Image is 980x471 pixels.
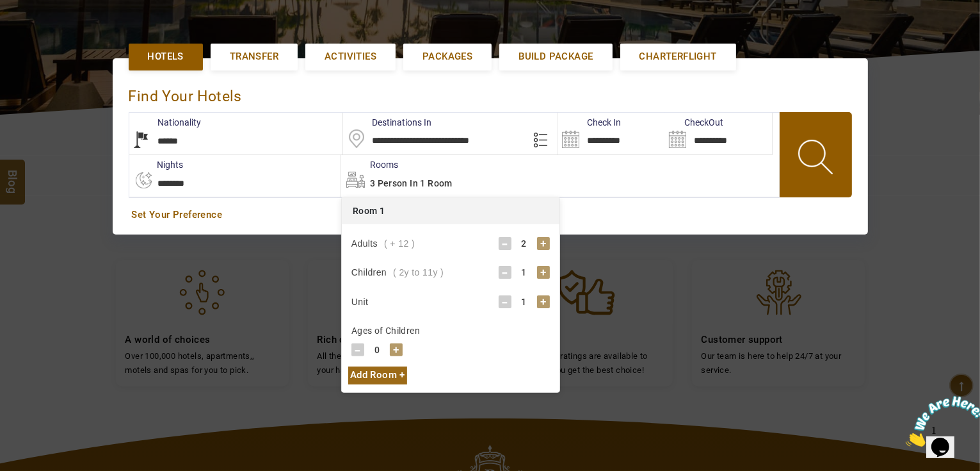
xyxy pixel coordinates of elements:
[499,237,511,250] div: -
[537,295,550,308] div: +
[537,237,550,250] div: +
[511,237,537,250] div: 2
[351,237,415,250] div: Adults
[5,5,10,16] span: 1
[129,158,184,171] label: nights
[351,343,364,356] div: -
[665,113,772,154] input: Search
[370,178,453,188] span: 3 Person in 1 Room
[129,74,852,112] div: Find Your Hotels
[558,113,665,154] input: Search
[665,116,723,129] label: CheckOut
[343,116,431,129] label: Destinations In
[351,324,550,337] div: Ages of Children
[518,50,593,63] span: Build Package
[511,295,537,308] div: 1
[558,116,621,129] label: Check In
[499,44,612,70] a: Build Package
[305,44,396,70] a: Activities
[384,238,415,249] span: ( + 12 )
[422,50,472,63] span: Packages
[620,44,736,70] a: Charterflight
[393,267,444,277] span: ( 2y to 11y )
[499,295,511,308] div: -
[499,266,511,279] div: -
[129,44,203,70] a: Hotels
[639,50,717,63] span: Charterflight
[390,343,403,356] div: +
[364,343,390,356] div: 0
[211,44,298,70] a: Transfer
[403,44,492,70] a: Packages
[132,208,849,222] a: Set Your Preference
[230,50,278,63] span: Transfer
[341,158,398,171] label: Rooms
[348,367,407,384] div: Add Room +
[351,266,444,279] div: Children
[901,391,980,452] iframe: chat widget
[148,50,184,63] span: Hotels
[351,295,375,308] div: Unit
[5,5,84,56] img: Chat attention grabber
[537,266,550,279] div: +
[325,50,376,63] span: Activities
[511,266,537,279] div: 1
[353,206,385,216] span: Room 1
[129,116,202,129] label: Nationality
